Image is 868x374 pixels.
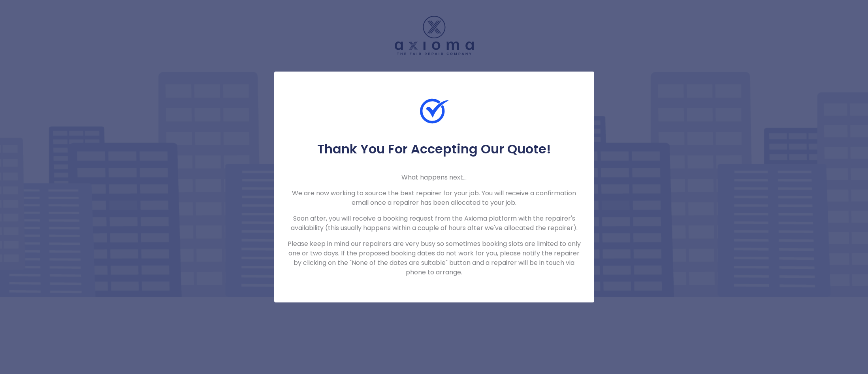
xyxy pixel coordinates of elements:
p: Soon after, you will receive a booking request from the Axioma platform with the repairer's avail... [287,214,582,233]
p: Please keep in mind our repairers are very busy so sometimes booking slots are limited to only on... [287,239,582,277]
p: We are now working to source the best repairer for your job. You will receive a confirmation emai... [287,189,582,208]
img: Check [420,97,448,125]
h5: Thank You For Accepting Our Quote! [287,141,582,157]
p: What happens next... [287,173,582,182]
